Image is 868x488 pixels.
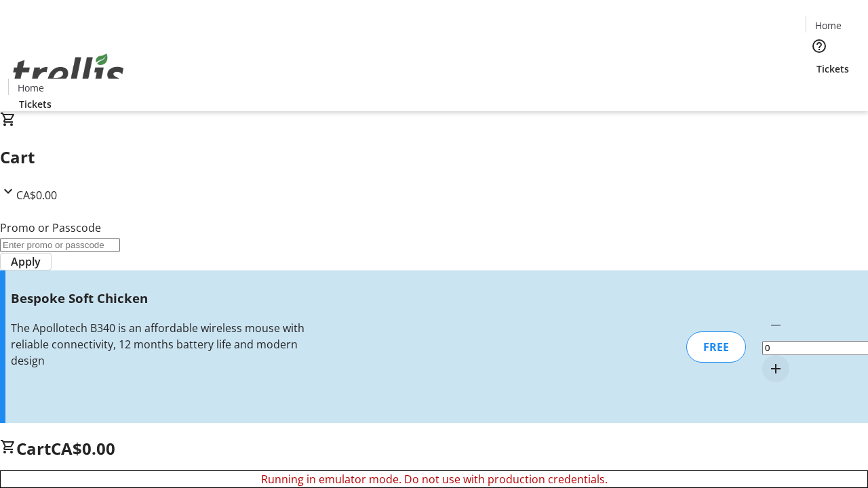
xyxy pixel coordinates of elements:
[816,62,849,76] span: Tickets
[815,18,842,33] span: Home
[806,62,860,76] a: Tickets
[11,253,41,270] span: Apply
[8,39,129,106] img: Orient E2E Organization Z0BCHeyFmL's Logo
[686,331,746,363] div: FREE
[11,289,307,308] h3: Bespoke Soft Chicken
[11,320,307,369] div: The Apollotech B340 is an affordable wireless mouse with reliable connectivity, 12 months battery...
[8,97,62,111] a: Tickets
[19,97,52,111] span: Tickets
[806,18,850,33] a: Home
[18,81,44,95] span: Home
[16,188,57,203] span: CA$0.00
[51,437,115,460] span: CA$0.00
[806,33,833,60] button: Help
[9,81,52,95] a: Home
[762,355,789,382] button: Increment by one
[806,76,833,103] button: Cart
